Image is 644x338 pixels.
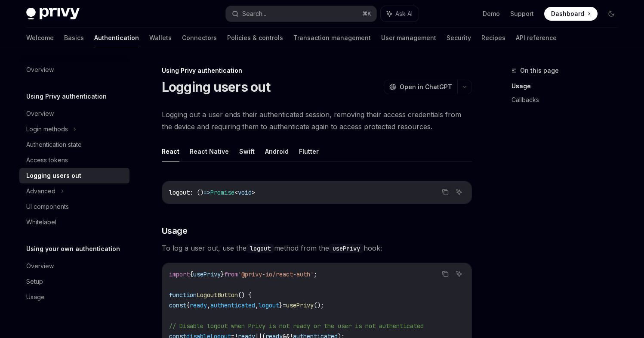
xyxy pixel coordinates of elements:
span: function [169,291,197,299]
div: Overview [26,65,54,75]
button: Copy the contents from the code block [440,186,451,198]
a: Overview [19,62,129,78]
span: logout [169,189,190,196]
span: > [252,189,255,196]
button: Flutter [299,141,319,161]
span: , [207,301,210,309]
a: Whitelabel [19,214,129,230]
a: Wallets [149,28,172,48]
button: Toggle dark mode [604,7,618,21]
span: On this page [520,65,559,76]
span: Ask AI [395,9,413,18]
span: To log a user out, use the method from the hook: [162,242,472,254]
span: logout [259,301,279,309]
a: Callbacks [512,93,625,107]
button: Ask AI [381,6,419,22]
span: usePrivy [286,301,314,309]
span: Dashboard [551,9,584,18]
div: UI components [26,202,69,212]
a: Basics [64,28,84,48]
span: Logging out a user ends their authenticated session, removing their access credentials from the d... [162,109,472,133]
span: authenticated [210,301,255,309]
button: React Native [190,141,229,161]
span: LogoutButton [197,291,238,299]
span: usePrivy [193,270,221,278]
a: Setup [19,274,129,289]
a: API reference [516,28,557,48]
span: const [169,301,186,309]
div: Overview [26,261,54,271]
h5: Using your own authentication [26,244,120,254]
span: Usage [162,225,188,237]
button: React [162,141,179,161]
a: Security [447,28,471,48]
div: Access tokens [26,155,68,165]
a: Usage [512,79,625,93]
span: () { [238,291,252,299]
a: Welcome [26,28,54,48]
div: Search... [242,9,266,19]
span: Open in ChatGPT [400,83,452,91]
div: Advanced [26,186,55,196]
div: Logging users out [26,171,81,181]
div: Login methods [26,124,68,134]
a: Access tokens [19,152,129,168]
a: Authentication state [19,137,129,152]
a: Usage [19,289,129,305]
a: Authentication [94,28,139,48]
span: { [190,270,193,278]
code: logout [247,244,274,253]
button: Ask AI [453,268,465,279]
span: (); [314,301,324,309]
span: void [238,189,252,196]
span: < [234,189,238,196]
button: Android [265,141,289,161]
span: { [186,301,190,309]
span: , [255,301,259,309]
a: Recipes [481,28,505,48]
a: UI components [19,199,129,214]
span: ; [314,270,317,278]
code: usePrivy [329,244,364,253]
div: Setup [26,276,43,287]
button: Ask AI [453,186,465,198]
a: Logging users out [19,168,129,183]
a: Policies & controls [227,28,283,48]
button: Swift [239,141,255,161]
span: = [283,301,286,309]
span: import [169,270,190,278]
img: dark logo [26,8,80,20]
a: Connectors [182,28,217,48]
span: } [221,270,224,278]
a: Transaction management [293,28,371,48]
span: ready [190,301,207,309]
div: Authentication state [26,140,82,150]
a: Overview [19,258,129,274]
span: => [203,189,210,196]
a: Demo [483,9,500,18]
div: Usage [26,292,45,302]
div: Overview [26,109,54,119]
button: Open in ChatGPT [384,80,457,94]
span: } [279,301,283,309]
span: // Disable logout when Privy is not ready or the user is not authenticated [169,322,424,330]
button: Search...⌘K [226,6,376,22]
a: User management [381,28,436,48]
h1: Logging users out [162,79,270,95]
div: Using Privy authentication [162,66,472,75]
span: ⌘ K [362,10,371,17]
span: Promise [210,189,234,196]
span: : () [190,189,203,196]
a: Overview [19,106,129,121]
a: Dashboard [544,7,598,21]
a: Support [510,9,534,18]
button: Copy the contents from the code block [440,268,451,279]
span: '@privy-io/react-auth' [238,270,314,278]
div: Whitelabel [26,217,56,227]
h5: Using Privy authentication [26,91,107,102]
span: from [224,270,238,278]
